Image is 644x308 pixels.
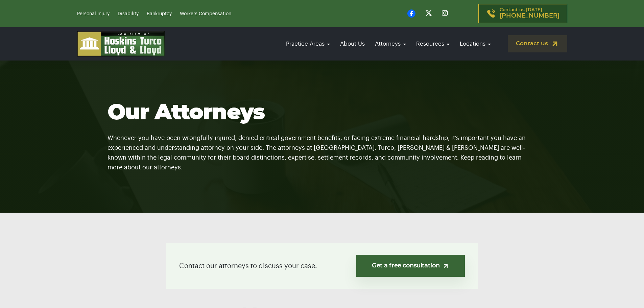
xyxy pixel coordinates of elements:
a: Attorneys [372,34,409,53]
span: [PHONE_NUMBER] [500,13,559,19]
a: Personal Injury [77,11,110,16]
p: Contact us [DATE] [500,8,559,19]
h1: Our Attorneys [108,101,537,125]
div: Contact our attorneys to discuss your case. [166,243,478,289]
a: Bankruptcy [147,11,172,16]
a: Disability [118,11,139,16]
a: Workers Compensation [180,11,231,16]
p: Whenever you have been wrongfully injured, denied critical government benefits, or facing extreme... [108,125,537,172]
a: Practice Areas [283,34,333,53]
a: Locations [456,34,494,53]
img: logo [77,31,165,56]
a: About Us [337,34,368,53]
img: arrow-up-right-light.svg [442,262,449,269]
a: Get a free consultation [356,255,465,277]
a: Resources [413,34,453,53]
a: Contact us [508,35,567,52]
a: Contact us [DATE][PHONE_NUMBER] [478,4,567,23]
